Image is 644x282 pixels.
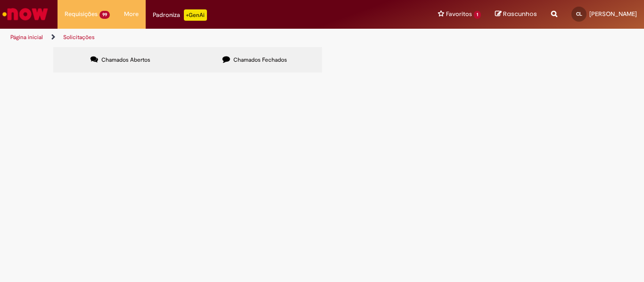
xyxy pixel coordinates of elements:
[446,9,472,19] span: Favoritos
[576,11,582,17] span: CL
[1,5,50,24] img: ServiceNow
[589,10,637,18] span: [PERSON_NAME]
[101,56,150,64] span: Chamados Abertos
[65,9,98,19] span: Requisições
[503,9,537,18] span: Rascunhos
[99,11,110,19] span: 99
[474,11,481,19] span: 1
[10,33,43,41] a: Página inicial
[495,10,537,19] a: Rascunhos
[63,33,95,41] a: Solicitações
[184,9,207,21] p: +GenAi
[7,29,422,46] ul: Trilhas de página
[124,9,139,19] span: More
[233,56,287,64] span: Chamados Fechados
[153,9,207,21] div: Padroniza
